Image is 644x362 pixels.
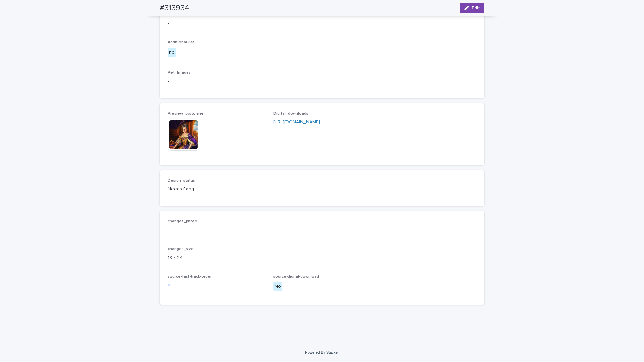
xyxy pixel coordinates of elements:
[168,20,476,27] p: -
[273,120,320,124] a: [URL][DOMAIN_NAME]
[168,275,212,279] span: source-fast-track-order
[472,6,480,10] span: Edit
[168,48,176,57] div: no
[168,247,194,251] span: changes_size
[168,227,476,234] p: -
[160,3,189,13] h2: #313934
[168,78,476,85] p: -
[168,40,195,44] span: Additional Pet
[168,112,203,116] span: Preview_customer
[168,71,191,75] span: Pet_Images
[305,350,339,354] a: Powered By Stacker
[273,275,319,279] span: source-digital-download
[168,254,476,261] p: 18 x 24
[168,219,197,223] span: changes_photo
[273,282,282,291] div: No
[168,186,265,193] p: Needs fixing
[168,179,195,183] span: Design_status
[273,112,308,116] span: Digital_downloads
[460,3,484,13] button: Edit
